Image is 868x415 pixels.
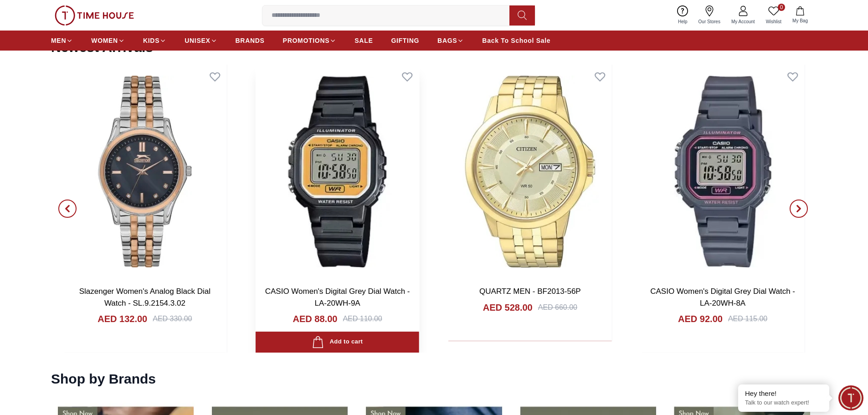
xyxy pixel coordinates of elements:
[448,65,612,278] img: QUARTZ MEN - BF2013-56P
[778,4,785,11] span: 0
[354,36,373,45] span: SALE
[641,65,805,278] img: CASIO Women's Digital Grey Dial Watch - LA-20WH-8A
[678,313,723,325] h4: AED 92.00
[91,36,118,45] span: WOMEN
[283,32,337,49] a: PROMOTIONS
[437,32,464,49] a: BAGS
[693,4,726,27] a: Our Stores
[236,32,265,49] a: BRANDS
[185,32,217,49] a: UNISEX
[391,32,419,49] a: GIFTING
[312,336,363,348] div: Add to cart
[354,32,373,49] a: SALE
[482,36,550,45] span: Back To School Sale
[673,4,693,27] a: Help
[51,36,66,45] span: MEN
[51,32,73,49] a: MEN
[674,18,691,25] span: Help
[437,36,457,45] span: BAGS
[745,389,822,398] div: Hey there!
[343,313,382,324] div: AED 110.00
[728,313,767,324] div: AED 115.00
[143,32,166,49] a: KIDS
[695,18,724,25] span: Our Stores
[762,18,785,25] span: Wishlist
[153,313,192,324] div: AED 330.00
[728,18,759,25] span: My Account
[265,287,410,307] a: CASIO Women's Digital Grey Dial Watch - LA-20WH-9A
[143,36,159,45] span: KIDS
[236,36,265,45] span: BRANDS
[538,302,577,313] div: AED 660.00
[79,287,211,307] a: Slazenger Women's Analog Black Dial Watch - SL.9.2154.3.02
[293,313,338,325] h4: AED 88.00
[838,385,863,410] div: Chat Widget
[256,65,419,278] img: CASIO Women's Digital Grey Dial Watch - LA-20WH-9A
[479,287,581,296] a: QUARTZ MEN - BF2013-56P
[482,32,550,49] a: Back To School Sale
[185,36,210,45] span: UNISEX
[283,36,330,45] span: PROMOTIONS
[391,36,419,45] span: GIFTING
[745,399,822,407] p: Talk to our watch expert!
[483,301,533,314] h4: AED 528.00
[51,371,156,387] h2: Shop by Brands
[63,65,226,278] img: Slazenger Women's Analog Black Dial Watch - SL.9.2154.3.02
[789,17,812,24] span: My Bag
[256,332,419,353] button: Add to cart
[760,4,787,27] a: 0Wishlist
[98,313,147,325] h4: AED 132.00
[787,5,813,26] button: My Bag
[650,287,795,307] a: CASIO Women's Digital Grey Dial Watch - LA-20WH-8A
[91,32,125,49] a: WOMEN
[55,5,134,26] img: ...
